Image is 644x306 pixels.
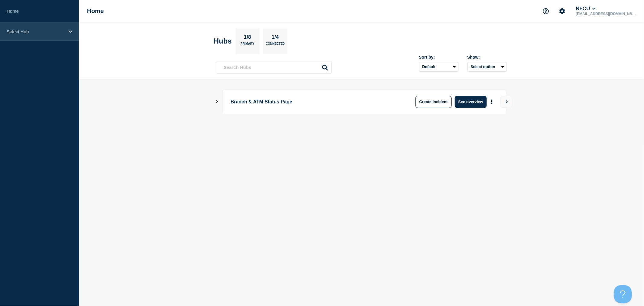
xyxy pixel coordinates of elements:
button: NFCU [575,6,597,12]
p: Branch & ATM Status Page [231,96,398,108]
input: Search Hubs [217,61,332,73]
button: Select option [467,62,507,72]
button: Account settings [556,5,569,18]
p: 1/4 [269,34,281,42]
p: Primary [241,42,255,48]
h2: Hubs [214,37,232,45]
div: Sort by: [419,55,458,60]
button: View [500,96,512,108]
p: Select Hub [7,29,65,34]
select: Sort by [419,62,458,72]
p: Connected [266,42,285,48]
button: Show Connected Hubs [216,99,219,104]
button: More actions [488,96,496,107]
p: 1/8 [242,34,253,42]
button: Support [540,5,552,18]
h1: Home [87,8,104,15]
p: [EMAIL_ADDRESS][DOMAIN_NAME] [575,12,637,16]
button: Create incident [415,96,452,108]
div: Show: [467,55,507,60]
button: See overview [455,96,487,108]
iframe: Help Scout Beacon - Open [614,285,632,303]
